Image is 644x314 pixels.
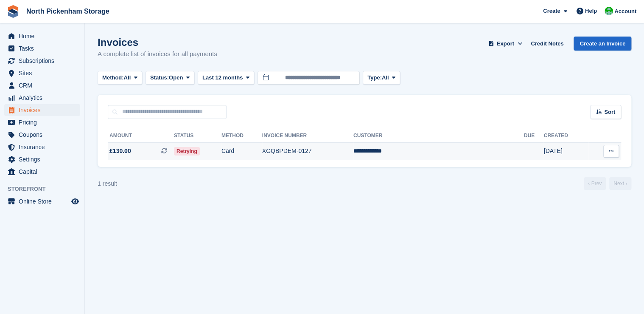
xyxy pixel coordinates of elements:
[169,74,183,82] span: Open
[604,108,615,116] span: Sort
[150,74,169,82] span: Status:
[543,142,588,160] td: [DATE]
[4,116,80,128] a: menu
[221,129,262,143] th: Method
[585,7,597,15] span: Help
[7,5,20,18] img: stora-icon-8386f47178a22dfd0bd8f6a31ec36ba5ce8667c1dd55bd0f319d3a0aa187defe.svg
[262,129,353,143] th: Invoice Number
[8,185,84,193] span: Storefront
[109,147,131,156] span: £130.00
[19,92,70,104] span: Analytics
[19,30,70,42] span: Home
[4,129,80,141] a: menu
[584,177,606,190] a: Previous
[4,92,80,104] a: menu
[4,55,80,67] a: menu
[363,71,400,85] button: Type: All
[98,37,217,48] h1: Invoices
[19,141,70,153] span: Insurance
[108,129,174,143] th: Amount
[367,74,382,82] span: Type:
[527,37,567,51] a: Credit Notes
[4,166,80,178] a: menu
[4,153,80,165] a: menu
[19,104,70,116] span: Invoices
[98,179,117,188] div: 1 result
[609,177,631,190] a: Next
[19,195,70,207] span: Online Store
[543,129,588,143] th: Created
[4,42,80,54] a: menu
[174,129,221,143] th: Status
[174,147,200,156] span: Retrying
[614,7,636,16] span: Account
[262,142,353,160] td: XGQBPDEM-0127
[524,129,544,143] th: Due
[19,42,70,54] span: Tasks
[19,55,70,67] span: Subscriptions
[19,67,70,79] span: Sites
[4,141,80,153] a: menu
[98,49,217,59] p: A complete list of invoices for all payments
[19,129,70,141] span: Coupons
[19,116,70,128] span: Pricing
[382,74,389,82] span: All
[487,37,524,51] button: Export
[146,71,194,85] button: Status: Open
[4,79,80,91] a: menu
[4,67,80,79] a: menu
[19,153,70,165] span: Settings
[543,7,560,15] span: Create
[19,79,70,91] span: CRM
[70,196,80,207] a: Preview store
[198,71,254,85] button: Last 12 months
[102,74,124,82] span: Method:
[4,104,80,116] a: menu
[98,71,142,85] button: Method: All
[497,40,514,48] span: Export
[4,195,80,207] a: menu
[4,30,80,42] a: menu
[202,74,243,82] span: Last 12 months
[582,177,633,190] nav: Page
[605,7,613,15] img: Chris Gulliver
[353,129,524,143] th: Customer
[574,37,631,51] a: Create an Invoice
[221,142,262,160] td: Card
[124,74,131,82] span: All
[19,166,70,178] span: Capital
[23,4,113,18] a: North Pickenham Storage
